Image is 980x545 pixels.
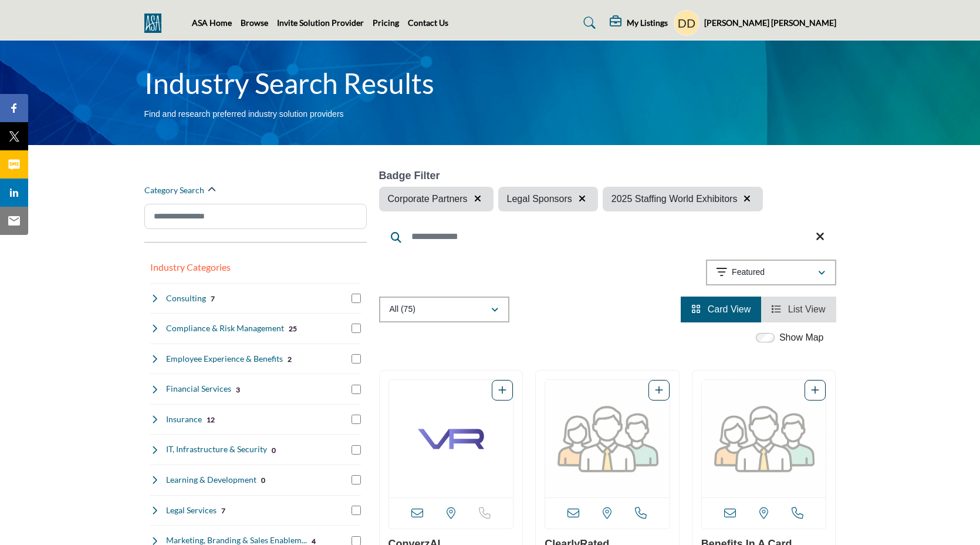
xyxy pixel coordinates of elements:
a: ASA Home [192,18,232,28]
input: Select Financial Services checkbox [352,385,361,394]
span: Card View [708,304,751,314]
button: Show hide supplier dropdown [674,10,699,36]
button: Featured [706,260,836,285]
input: Select Employee Experience & Benefits checkbox [352,354,361,364]
h2: Category Search [144,184,204,196]
a: Contact Us [408,18,448,28]
div: 12 Results For Insurance [207,414,215,425]
img: ConverzAI [389,380,513,497]
a: Browse [241,18,268,28]
a: Add To List [655,385,663,395]
input: Select Compliance & Risk Management checkbox [352,324,361,333]
a: View List [772,304,825,314]
div: 0 Results For IT, Infrastructure & Security [272,445,276,455]
img: Benefits in a Card [702,380,826,497]
input: Select IT, Infrastructure & Security checkbox [352,445,361,455]
a: View Card [691,304,751,314]
p: Featured [732,267,765,278]
input: Select Insurance checkbox [352,415,361,424]
li: List View [761,297,836,322]
div: My Listings [610,16,668,30]
input: Search Keyword [379,223,836,251]
input: Select Legal Services checkbox [352,506,361,515]
b: 12 [207,416,215,424]
b: 7 [221,507,225,515]
div: 7 Results For Legal Services [221,505,225,516]
h4: Insurance: Specialized insurance coverage including professional liability and workers' compensat... [166,413,202,425]
a: Open Listing in new tab [702,380,826,497]
h4: Learning & Development: Training programs and educational resources to enhance staffing professio... [166,474,256,486]
a: Add To List [811,385,819,395]
a: Add To List [498,385,506,395]
h4: Consulting: Strategic advisory services to help staffing firms optimize operations and grow their... [166,292,206,304]
div: 2 Results For Employee Experience & Benefits [288,354,292,364]
img: ClearlyRated [545,380,670,497]
h4: Financial Services: Banking, accounting, and financial planning services tailored for staffing co... [166,383,231,395]
input: Search Category [144,204,367,229]
b: 2 [288,355,292,364]
b: 3 [236,386,240,394]
button: All (75) [379,297,509,322]
label: Show Map [779,331,824,345]
h4: Legal Services: Employment law expertise and legal counsel focused on staffing industry regulations. [166,504,217,516]
span: Legal Sponsors [507,192,572,206]
h6: Badge Filter [379,170,763,183]
input: Select Consulting checkbox [352,294,361,303]
p: All (75) [390,304,415,315]
input: Select Learning & Development checkbox [352,475,361,485]
b: 25 [289,325,297,333]
button: Industry Categories [150,260,231,274]
b: 7 [211,295,215,303]
h1: Industry Search Results [144,65,434,102]
span: 2025 Staffing World Exhibitors [611,192,738,206]
img: Site Logo [144,14,167,33]
a: Search [572,14,603,32]
div: 25 Results For Compliance & Risk Management [289,323,297,334]
p: Find and research preferred industry solution providers [144,109,344,120]
div: 7 Results For Consulting [211,293,215,304]
h5: My Listings [627,18,668,28]
span: Corporate Partners [388,192,468,206]
a: Pricing [373,18,399,28]
a: Open Listing in new tab [389,380,513,497]
li: Card View [681,297,761,322]
div: 0 Results For Learning & Development [261,475,265,485]
span: List View [788,304,826,314]
div: 3 Results For Financial Services [236,384,240,395]
h4: Employee Experience & Benefits: Solutions for enhancing workplace culture, employee satisfaction,... [166,353,283,365]
b: 0 [261,476,265,485]
h4: IT, Infrastructure & Security: Technology infrastructure, cybersecurity, and IT support services ... [166,443,267,455]
a: Open Listing in new tab [545,380,670,497]
h5: [PERSON_NAME] [PERSON_NAME] [704,17,836,29]
h4: Compliance & Risk Management: Services to ensure staffing companies meet regulatory requirements ... [166,322,284,334]
b: 0 [272,446,276,455]
a: Invite Solution Provider [277,18,364,28]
